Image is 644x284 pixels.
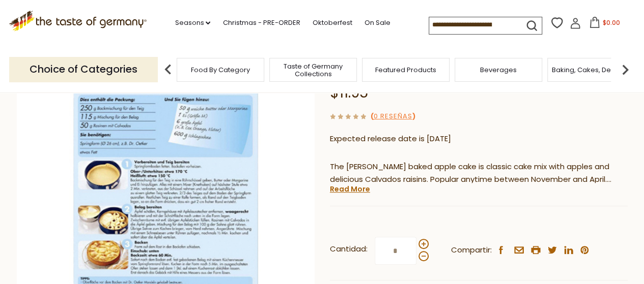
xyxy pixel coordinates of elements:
a: 0 reseñas [373,111,412,122]
button: $0.00 [583,17,626,32]
span: ( ) [370,111,415,121]
p: The [PERSON_NAME] baked apple cake is classic cake mix with apples and delicious Calvados raisins... [330,161,628,186]
span: $0.00 [602,18,620,27]
a: Oktoberfest [312,17,352,28]
a: Beverages [480,66,517,74]
p: Expected release date is [DATE] [330,133,628,145]
strong: Cantidad: [330,243,368,256]
input: Cantidad: [375,237,416,265]
a: Seasons [175,17,210,28]
a: Taste of Germany Collections [272,62,354,78]
a: On Sale [364,17,390,28]
span: Compartir: [451,244,492,257]
a: Food By Category [191,66,250,74]
img: previous arrow [158,59,178,80]
a: Christmas - PRE-ORDER [222,17,300,28]
a: Baking, Cakes, Desserts [552,66,631,74]
a: Read More [330,184,370,194]
span: $11.95 [330,83,368,103]
img: next arrow [615,59,635,80]
a: Featured Products [375,66,436,74]
p: Choice of Categories [9,57,158,82]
